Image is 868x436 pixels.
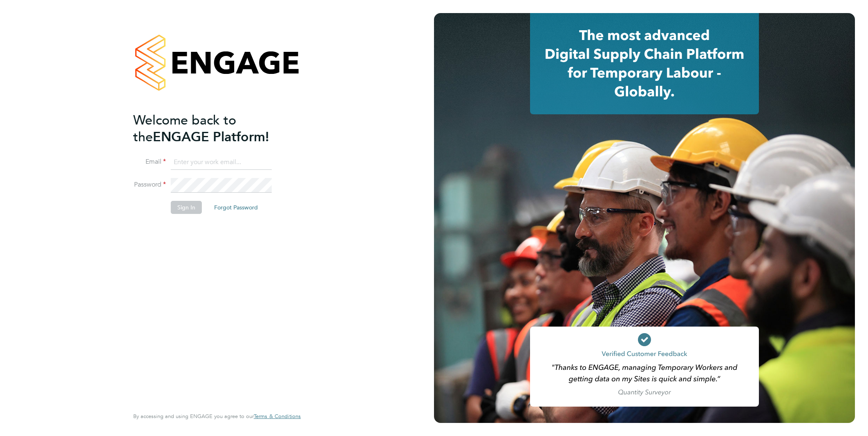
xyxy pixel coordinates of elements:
span: Terms & Conditions [254,413,301,420]
label: Email [133,158,166,166]
span: By accessing and using ENGAGE you agree to our [133,413,301,420]
a: Terms & Conditions [254,413,301,420]
span: Welcome back to the [133,112,236,145]
label: Password [133,180,166,189]
h2: ENGAGE Platform! [133,112,293,145]
button: Sign In [171,201,202,214]
button: Forgot Password [208,201,264,214]
input: Enter your work email... [171,155,272,170]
